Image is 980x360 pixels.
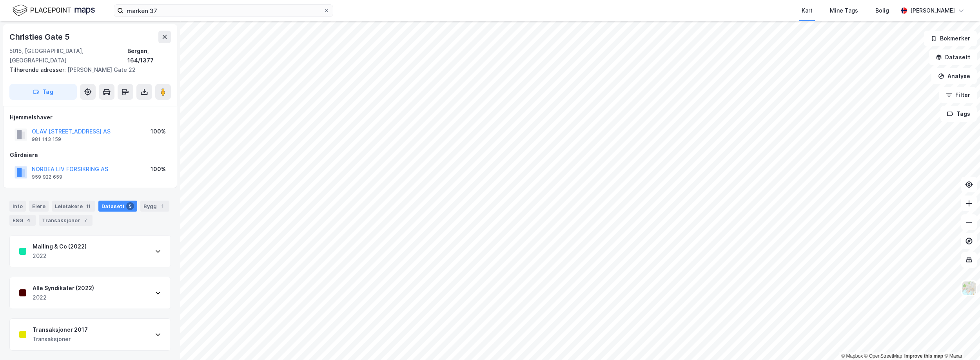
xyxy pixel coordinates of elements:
[33,283,94,293] div: Alle Syndikater (2022)
[9,31,71,43] div: Christies Gate 5
[9,201,26,212] div: Info
[32,174,62,180] div: 959 922 659
[830,6,858,15] div: Mine Tags
[158,202,166,210] div: 1
[941,322,980,360] iframe: Chat Widget
[84,202,92,210] div: 11
[9,46,127,65] div: 5015, [GEOGRAPHIC_DATA], [GEOGRAPHIC_DATA]
[13,4,95,17] img: logo.f888ab2527a4732fd821a326f86c7f29.svg
[151,164,166,174] div: 100%
[962,281,976,296] img: Z
[9,65,165,75] div: [PERSON_NAME] Gate 22
[841,353,863,359] a: Mapbox
[33,251,87,261] div: 2022
[32,136,61,143] div: 981 143 159
[9,215,36,226] div: ESG
[33,334,88,344] div: Transaksjoner
[151,127,166,136] div: 100%
[98,201,137,212] div: Datasett
[52,201,95,212] div: Leietakere
[9,84,77,100] button: Tag
[82,216,89,224] div: 7
[864,353,902,359] a: OpenStreetMap
[929,49,977,65] button: Datasett
[875,6,889,15] div: Bolig
[33,293,94,302] div: 2022
[9,66,67,73] span: Tilhørende adresser:
[940,106,977,122] button: Tags
[140,201,169,212] div: Bygg
[29,201,49,212] div: Eiere
[910,6,955,15] div: [PERSON_NAME]
[931,68,977,84] button: Analyse
[33,242,87,251] div: Malling & Co (2022)
[802,6,813,15] div: Kart
[904,353,943,359] a: Improve this map
[10,113,171,122] div: Hjemmelshaver
[123,5,323,16] input: Søk på adresse, matrikkel, gårdeiere, leietakere eller personer
[127,46,171,65] div: Bergen, 164/1377
[25,216,33,224] div: 4
[924,31,977,46] button: Bokmerker
[126,202,134,210] div: 5
[10,150,171,160] div: Gårdeiere
[939,87,977,103] button: Filter
[39,215,93,226] div: Transaksjoner
[33,325,88,334] div: Transaksjoner 2017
